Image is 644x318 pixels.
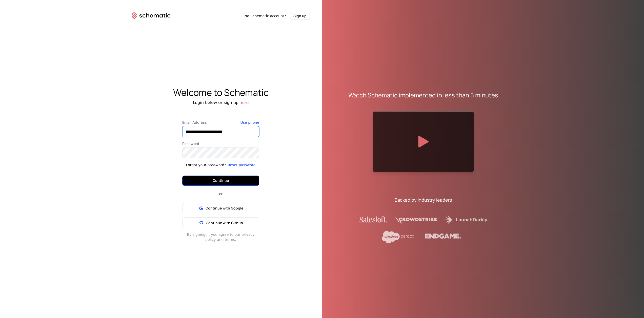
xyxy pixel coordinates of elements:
[206,220,243,225] span: Continue with Github
[182,203,259,213] button: Continue with Google
[182,232,259,242] div: By signing in , you agree to our privacy and .
[290,12,310,20] button: Sign up
[395,196,452,203] div: Backed by industry leaders
[225,238,235,242] a: terms
[205,238,216,242] a: policy
[215,192,227,196] span: or
[182,141,259,146] label: Password
[182,176,259,186] button: Continue
[239,100,249,106] button: here
[186,162,226,167] div: Forgot your password?
[119,88,322,98] div: Welcome to Schematic
[206,206,243,211] span: Continue with Google
[119,100,322,106] div: Login below or sign up
[182,217,259,228] button: Continue with Github
[244,13,286,18] span: No Schematic account?
[182,120,259,125] label: Email Address
[228,162,255,167] button: Reset password
[348,91,498,99] div: Watch Schematic implemented in less than 5 minutes
[240,120,259,125] button: Use phone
